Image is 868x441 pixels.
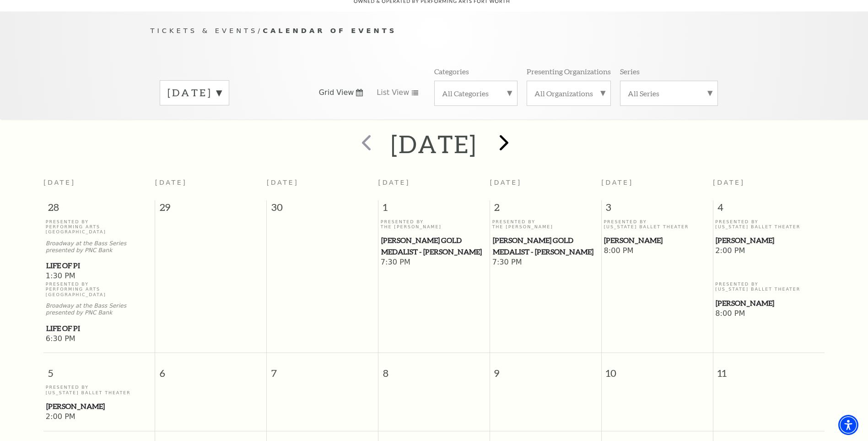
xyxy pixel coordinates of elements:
span: [PERSON_NAME] [716,235,822,246]
span: Life of Pi [46,323,152,334]
p: Broadway at the Bass Series presented by PNC Bank [46,303,153,316]
span: 5 [43,353,155,385]
span: [DATE] [601,179,633,186]
span: [DATE] [378,179,410,186]
p: Presented By The [PERSON_NAME] [381,219,487,230]
span: 1 [378,200,490,219]
p: Presented By [US_STATE] Ballet Theater [715,219,822,230]
span: 8 [378,353,490,385]
p: Presented By Performing Arts [GEOGRAPHIC_DATA] [46,219,153,235]
span: 9 [490,353,601,385]
button: next [486,128,519,160]
span: 6 [155,353,266,385]
label: All Organizations [534,88,603,98]
span: Calendar of Events [263,27,397,34]
span: 6:30 PM [46,334,153,344]
span: [DATE] [43,179,75,186]
span: [DATE] [713,179,745,186]
h2: [DATE] [391,129,477,159]
label: All Categories [442,88,510,98]
span: 2 [490,200,601,219]
p: Presented By [US_STATE] Ballet Theater [46,385,153,395]
span: 7:30 PM [381,258,487,268]
label: [DATE] [167,86,221,100]
div: Accessibility Menu [838,415,858,435]
span: [PERSON_NAME] Gold Medalist - [PERSON_NAME] [381,235,487,257]
span: 8:00 PM [604,246,710,256]
span: 7:30 PM [492,258,599,268]
span: Life of Pi [46,260,152,271]
span: [PERSON_NAME] [46,401,152,412]
p: Presented By [US_STATE] Ballet Theater [715,281,822,292]
button: prev [349,128,382,160]
span: Grid View [319,88,354,98]
span: [PERSON_NAME] [604,235,710,246]
span: [DATE] [267,179,299,186]
p: Presented By [US_STATE] Ballet Theater [604,219,710,230]
p: Categories [434,66,469,76]
span: 2:00 PM [715,246,822,256]
span: [DATE] [490,179,522,186]
span: 2:00 PM [46,412,153,422]
span: 7 [267,353,378,385]
p: Presenting Organizations [527,66,611,76]
label: All Series [628,88,710,98]
span: 28 [43,200,155,219]
p: Presented By The [PERSON_NAME] [492,219,599,230]
span: 8:00 PM [715,309,822,319]
span: [DATE] [155,179,187,186]
p: Series [620,66,640,76]
p: Broadway at the Bass Series presented by PNC Bank [46,240,153,254]
span: Tickets & Events [151,27,258,34]
span: [PERSON_NAME] Gold Medalist - [PERSON_NAME] [493,235,598,257]
p: Presented By Performing Arts [GEOGRAPHIC_DATA] [46,281,153,297]
span: [PERSON_NAME] [716,298,822,309]
span: 4 [713,200,825,219]
span: 11 [713,353,825,385]
span: 30 [267,200,378,219]
span: 10 [602,353,713,385]
span: 1:30 PM [46,271,153,281]
span: 29 [155,200,266,219]
span: 3 [602,200,713,219]
p: / [151,25,718,37]
span: List View [377,88,409,98]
